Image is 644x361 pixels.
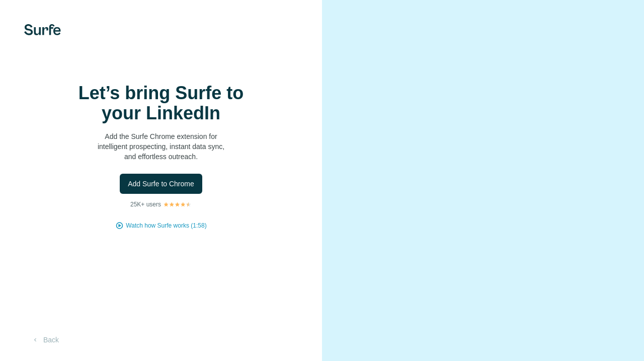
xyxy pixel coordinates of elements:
[24,331,66,349] button: Back
[60,131,262,162] p: Add the Surfe Chrome extension for intelligent prospecting, instant data sync, and effortless out...
[130,200,161,209] p: 25K+ users
[24,24,61,35] img: Surfe's logo
[163,201,192,207] img: Rating Stars
[128,179,194,189] span: Add Surfe to Chrome
[120,174,202,194] button: Add Surfe to Chrome
[60,83,262,123] h1: Let’s bring Surfe to your LinkedIn
[126,221,206,230] button: Watch how Surfe works (1:58)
